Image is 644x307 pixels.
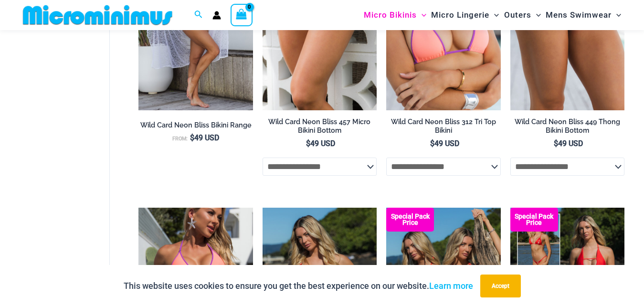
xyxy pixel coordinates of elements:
[554,139,558,148] span: $
[190,133,194,142] span: $
[510,117,624,135] h2: Wild Card Neon Bliss 449 Thong Bikini Bottom
[417,3,426,27] span: Menu Toggle
[504,3,531,27] span: Outers
[386,213,434,226] b: Special Pack Price
[263,117,377,135] h2: Wild Card Neon Bliss 457 Micro Bikini Bottom
[554,139,583,148] bdi: 49 USD
[19,4,176,26] img: MM SHOP LOGO FLAT
[429,281,473,291] a: Learn more
[360,1,625,29] nav: Site Navigation
[510,213,558,226] b: Special Pack Price
[190,133,219,142] bdi: 49 USD
[612,3,621,27] span: Menu Toggle
[386,117,500,139] a: Wild Card Neon Bliss 312 Tri Top Bikini
[480,275,521,297] button: Accept
[364,3,417,27] span: Micro Bikinis
[489,3,499,27] span: Menu Toggle
[543,3,623,27] a: Mens SwimwearMenu ToggleMenu Toggle
[531,3,541,27] span: Menu Toggle
[430,139,459,148] bdi: 49 USD
[172,136,188,142] span: From:
[194,9,203,21] a: Search icon link
[430,139,434,148] span: $
[361,3,429,27] a: Micro BikinisMenu ToggleMenu Toggle
[263,117,377,139] a: Wild Card Neon Bliss 457 Micro Bikini Bottom
[386,117,500,135] h2: Wild Card Neon Bliss 312 Tri Top Bikini
[138,121,253,130] h2: Wild Card Neon Bliss Bikini Range
[231,4,253,26] a: View Shopping Cart, empty
[546,3,612,27] span: Mens Swimwear
[138,121,253,133] a: Wild Card Neon Bliss Bikini Range
[429,3,501,27] a: Micro LingerieMenu ToggleMenu Toggle
[431,3,489,27] span: Micro Lingerie
[306,139,335,148] bdi: 49 USD
[124,279,473,293] p: This website uses cookies to ensure you get the best experience on our website.
[502,3,543,27] a: OutersMenu ToggleMenu Toggle
[510,117,624,139] a: Wild Card Neon Bliss 449 Thong Bikini Bottom
[212,11,221,20] a: Account icon link
[306,139,310,148] span: $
